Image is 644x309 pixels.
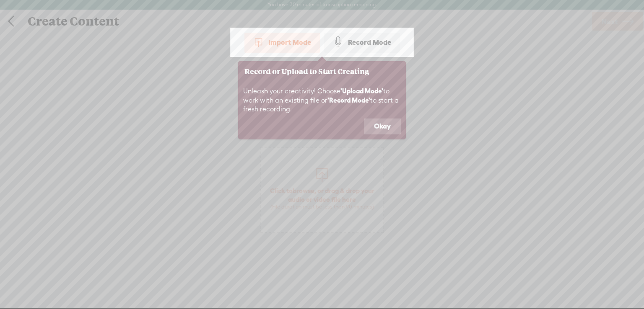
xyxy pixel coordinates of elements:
[324,32,400,53] div: Record Mode
[327,96,370,104] b: 'Record Mode'
[238,82,406,118] div: Unleash your creativity! Choose to work with an existing file or to start a fresh recording.
[364,118,401,134] button: Okay
[244,32,320,53] div: Import Mode
[340,87,383,95] b: 'Upload Mode'
[244,67,400,75] h3: Record or Upload to Start Creating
